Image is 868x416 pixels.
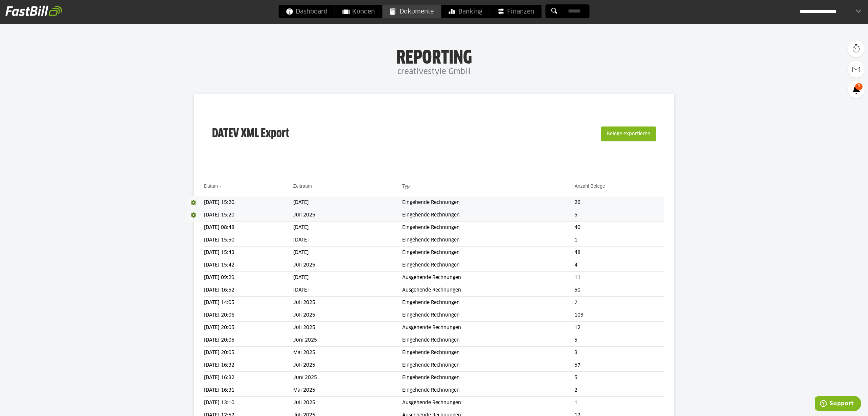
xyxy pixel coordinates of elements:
a: Kunden [335,5,382,18]
td: [DATE] 20:06 [204,309,293,322]
td: Ausgehende Rechnungen [402,397,575,409]
td: [DATE] 15:20 [204,197,293,209]
td: Eingehende Rechnungen [402,234,575,247]
td: 1 [574,234,664,247]
td: [DATE] 20:05 [204,334,293,347]
span: Banking [449,5,482,18]
td: 12 [574,322,664,334]
td: [DATE] 16:32 [204,359,293,372]
td: Eingehende Rechnungen [402,222,575,234]
td: [DATE] 14:05 [204,297,293,309]
td: [DATE] 09:29 [204,272,293,284]
a: Banking [441,5,490,18]
span: Finanzen [498,5,534,18]
td: 2 [574,384,664,397]
td: Ausgehende Rechnungen [402,272,575,284]
td: Juli 2025 [293,209,402,222]
td: [DATE] [293,222,402,234]
td: 40 [574,222,664,234]
td: [DATE] [293,234,402,247]
td: Juli 2025 [293,309,402,322]
td: [DATE] [293,272,402,284]
td: Eingehende Rechnungen [402,334,575,347]
td: Eingehende Rechnungen [402,259,575,272]
td: [DATE] [293,284,402,297]
td: Juli 2025 [293,297,402,309]
td: Eingehende Rechnungen [402,309,575,322]
td: 26 [574,197,664,209]
h3: DATEV XML Export [212,112,289,156]
td: [DATE] 20:05 [204,322,293,334]
td: Ausgehende Rechnungen [402,284,575,297]
td: Mai 2025 [293,347,402,359]
iframe: Öffnet ein Widget, in dem Sie weitere Informationen finden [815,396,861,413]
td: [DATE] 15:42 [204,259,293,272]
button: Belege exportieren [601,126,656,141]
td: [DATE] [293,247,402,259]
td: [DATE] 08:48 [204,222,293,234]
td: [DATE] 13:10 [204,397,293,409]
a: Zeitraum [293,183,312,189]
td: Juli 2025 [293,359,402,372]
a: Typ [402,183,410,189]
td: Eingehende Rechnungen [402,247,575,259]
td: [DATE] 15:20 [204,209,293,222]
td: Eingehende Rechnungen [402,297,575,309]
td: 3 [574,347,664,359]
td: 1 [574,397,664,409]
td: 48 [574,247,664,259]
span: 3 [855,83,863,90]
td: Eingehende Rechnungen [402,372,575,384]
a: Dashboard [279,5,335,18]
td: [DATE] 16:31 [204,384,293,397]
td: 7 [574,297,664,309]
td: Ausgehende Rechnungen [402,322,575,334]
td: 5 [574,209,664,222]
td: Eingehende Rechnungen [402,359,575,372]
td: 5 [574,372,664,384]
td: 109 [574,309,664,322]
a: 3 [848,81,865,98]
a: Datum [204,183,218,189]
td: Eingehende Rechnungen [402,384,575,397]
a: Finanzen [490,5,542,18]
td: 57 [574,359,664,372]
td: Eingehende Rechnungen [402,197,575,209]
span: Dashboard [286,5,327,18]
img: sort_desc.gif [219,186,224,187]
a: Anzahl Belege [574,183,605,189]
span: Kunden [343,5,375,18]
td: Juli 2025 [293,397,402,409]
img: fastbill_logo_white.png [5,5,62,16]
span: Dokumente [390,5,434,18]
a: Dokumente [383,5,441,18]
td: Juni 2025 [293,372,402,384]
td: 5 [574,334,664,347]
td: Juli 2025 [293,322,402,334]
td: Juli 2025 [293,259,402,272]
td: [DATE] 15:50 [204,234,293,247]
td: [DATE] 15:43 [204,247,293,259]
td: 50 [574,284,664,297]
h1: Reporting [68,48,800,65]
td: Juni 2025 [293,334,402,347]
td: Eingehende Rechnungen [402,209,575,222]
td: [DATE] [293,197,402,209]
td: [DATE] 20:05 [204,347,293,359]
td: 11 [574,272,664,284]
td: [DATE] 16:32 [204,372,293,384]
td: Eingehende Rechnungen [402,347,575,359]
td: [DATE] 16:52 [204,284,293,297]
td: Mai 2025 [293,384,402,397]
td: 4 [574,259,664,272]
